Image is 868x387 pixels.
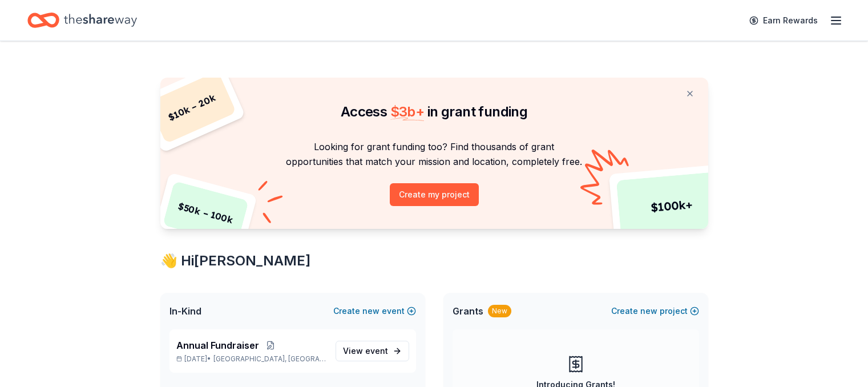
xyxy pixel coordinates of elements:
button: Create my project [390,183,479,206]
a: Earn Rewards [742,10,825,31]
span: event [365,346,388,356]
span: new [362,304,380,318]
p: Looking for grant funding too? Find thousands of grant opportunities that match your mission and ... [174,139,695,170]
span: new [640,304,657,318]
p: [DATE] • [176,354,326,364]
button: Createnewevent [333,304,416,318]
div: $ 10k – 20k [147,71,236,144]
span: View [343,344,388,358]
span: [GEOGRAPHIC_DATA], [GEOGRAPHIC_DATA] [213,354,326,364]
a: Home [27,7,137,34]
span: Annual Fundraiser [176,338,259,352]
span: $ 3b + [390,103,425,120]
span: Grants [453,304,483,318]
span: Access in grant funding [341,103,527,120]
span: In-Kind [169,304,201,318]
a: View event [336,341,409,361]
div: New [488,305,511,317]
button: Createnewproject [611,304,699,318]
div: 👋 Hi [PERSON_NAME] [160,252,708,270]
